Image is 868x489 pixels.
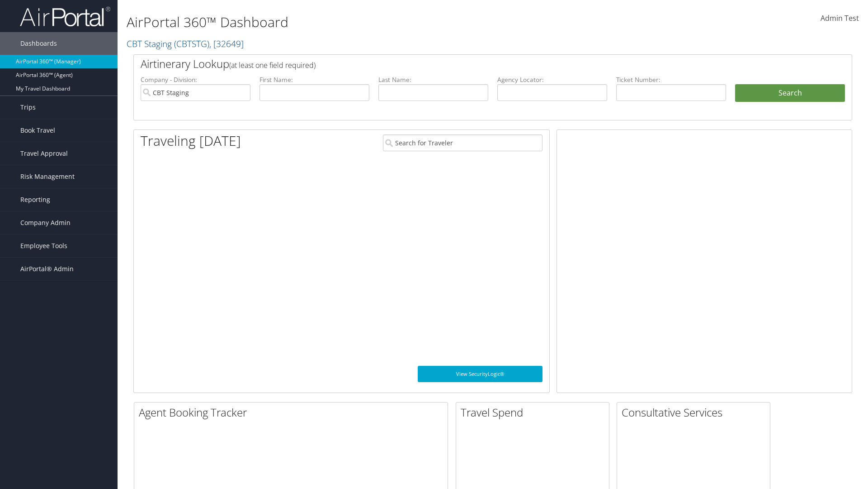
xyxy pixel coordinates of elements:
span: Dashboards [20,32,57,55]
span: Trips [20,96,36,119]
label: Company - Division: [141,75,250,84]
span: ( CBTSTG ) [174,38,209,50]
img: airportal-logo.png [20,6,110,27]
button: Search [735,84,845,102]
h2: Airtinerary Lookup [141,56,785,72]
a: View SecurityLogic® [418,366,542,382]
h2: Consultative Services [622,405,770,420]
a: CBT Staging [127,38,244,50]
span: Travel Approval [20,142,68,165]
label: First Name: [259,75,369,84]
span: (at least one field required) [229,60,316,70]
a: Admin Test [821,5,859,33]
label: Ticket Number: [616,75,726,84]
span: , [ 32649 ] [209,38,244,50]
span: Admin Test [821,13,859,23]
h2: Agent Booking Tracker [139,405,448,420]
label: Last Name: [378,75,488,84]
span: Book Travel [20,119,55,142]
h1: AirPortal 360™ Dashboard [127,13,615,32]
span: Reporting [20,188,50,211]
span: Company Admin [20,211,71,234]
h1: Traveling [DATE] [141,131,241,150]
input: Search for Traveler [383,134,542,151]
span: Employee Tools [20,235,67,257]
span: AirPortal® Admin [20,258,74,280]
span: Risk Management [20,165,75,188]
label: Agency Locator: [497,75,607,84]
h2: Travel Spend [461,405,609,420]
